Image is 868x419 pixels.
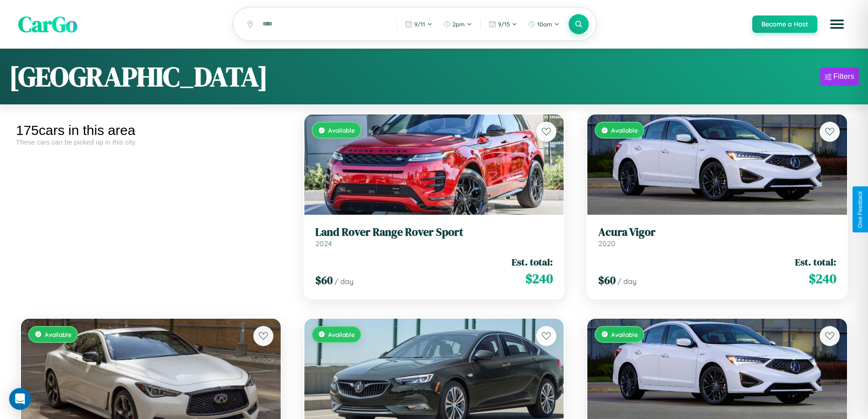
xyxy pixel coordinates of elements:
a: Acura Vigor2020 [598,226,836,248]
span: Available [611,331,638,338]
span: $ 240 [525,269,553,288]
button: Open menu [824,11,850,37]
h1: [GEOGRAPHIC_DATA] [9,58,268,95]
button: 9/15 [484,17,522,31]
h3: Acura Vigor [598,226,836,239]
span: 2pm [452,21,465,28]
span: Available [45,331,72,338]
button: 10am [524,17,564,31]
span: $ 240 [809,269,836,288]
span: Available [328,126,355,134]
h3: Land Rover Range Rover Sport [315,226,553,239]
span: 2024 [315,239,332,248]
span: 2020 [598,239,616,248]
span: 9 / 11 [414,21,425,28]
span: 9 / 15 [498,21,510,28]
span: CarGo [18,9,77,39]
a: Land Rover Range Rover Sport2024 [315,226,553,248]
span: Available [611,126,638,134]
div: Open Intercom Messenger [9,388,31,410]
span: 10am [537,21,552,28]
span: $ 60 [315,273,333,288]
span: / day [334,277,354,286]
div: Give Feedback [857,191,863,228]
div: Filters [833,72,854,81]
span: Est. total: [795,255,836,269]
span: / day [617,277,637,286]
span: Est. total: [512,255,553,269]
button: Become a Host [752,16,817,33]
div: These cars can be picked up in this city. [16,138,286,146]
button: Filters [820,67,859,86]
span: $ 60 [598,273,616,288]
button: 9/11 [401,17,437,31]
div: 175 cars in this area [16,123,286,138]
button: 2pm [439,17,477,31]
span: Available [328,331,355,338]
